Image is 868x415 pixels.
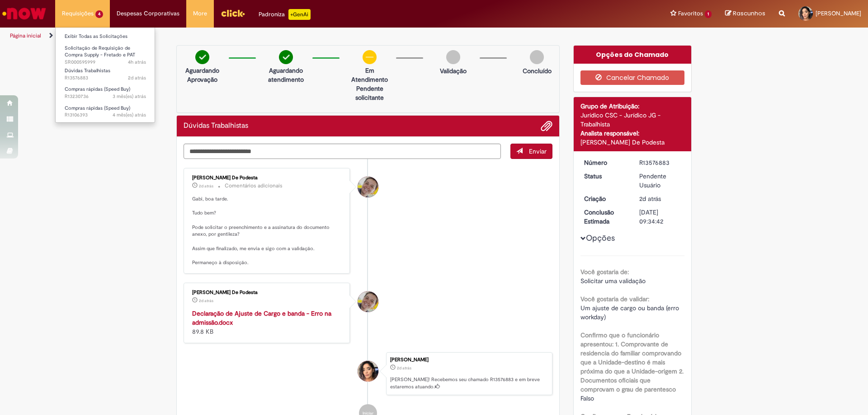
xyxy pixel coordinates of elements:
div: Analista responsável: [580,129,685,138]
span: Requisições [62,9,94,18]
time: 01/07/2025 11:44:15 [113,93,146,100]
a: Exibir Todas as Solicitações [56,32,155,42]
img: ServiceNow [1,5,47,23]
img: circle-minus.png [363,50,377,64]
img: img-circle-grey.png [530,50,544,64]
div: 29/09/2025 13:34:39 [639,194,681,203]
img: img-circle-grey.png [446,50,460,64]
dt: Conclusão Estimada [577,208,633,226]
span: Falso [580,394,594,402]
span: SR000595999 [65,59,146,66]
time: 29/09/2025 13:34:40 [128,75,146,81]
p: Aguardando atendimento [264,66,308,84]
span: Um ajuste de cargo ou banda (erro workday) [580,304,681,321]
p: +GenAi [288,9,311,20]
time: 29/09/2025 16:03:02 [199,298,213,303]
div: Jurídico CSC - Jurídico JG - Trabalhista [580,111,685,129]
p: Gabi, boa tarde. Tudo bem? Pode solicitar o preenchimento e a assinatura do documento anexo, por ... [192,196,343,266]
span: 3 mês(es) atrás [113,93,146,100]
span: Despesas Corporativas [117,9,179,18]
span: Solicitar uma validação [580,277,646,285]
ul: Trilhas de página [7,28,572,44]
span: 4 [95,10,103,18]
span: 4 mês(es) atrás [113,112,146,118]
a: Rascunhos [725,9,765,18]
div: [PERSON_NAME] De Podesta [192,290,343,295]
span: 2d atrás [397,365,411,371]
a: Declaração de Ajuste de Cargo e banda - Erro na admissão.docx [192,309,331,326]
button: Enviar [510,144,552,159]
li: Gabriella Meneses da Costa [184,352,552,396]
time: 29/09/2025 13:34:39 [397,365,411,371]
a: Aberto R13230736 : Compras rápidas (Speed Buy) [56,84,155,101]
span: Solicitação de Requisição de Compra Supply - Fretado e PAT [65,45,135,59]
span: 2d atrás [639,195,661,203]
time: 29/09/2025 16:03:55 [199,183,213,189]
p: Pendente solicitante [348,84,392,102]
dt: Criação [577,194,633,203]
time: 28/05/2025 16:04:35 [113,112,146,118]
span: More [193,9,207,18]
dt: Número [577,158,633,167]
a: Aberto R13106393 : Compras rápidas (Speed Buy) [56,103,155,120]
img: check-circle-green.png [279,50,293,64]
div: Padroniza [259,9,311,20]
small: Comentários adicionais [225,182,283,190]
a: Aberto SR000595999 : Solicitação de Requisição de Compra Supply - Fretado e PAT [56,43,155,63]
div: [PERSON_NAME] [390,357,547,363]
p: Aguardando Aprovação [180,66,224,84]
div: [PERSON_NAME] De Podesta [580,138,685,147]
span: 2d atrás [199,183,213,189]
div: 89.8 KB [192,309,343,336]
img: check-circle-green.png [195,50,209,64]
div: Raissa Alves De Podesta [358,177,378,197]
h2: Dúvidas Trabalhistas Histórico de tíquete [184,122,248,130]
span: 4h atrás [128,59,146,65]
span: Dúvidas Trabalhistas [65,67,110,74]
b: Você gostaria de validar: [580,295,649,303]
a: Aberto R13576883 : Dúvidas Trabalhistas [56,66,155,83]
span: R13106393 [65,112,146,119]
textarea: Digite sua mensagem aqui... [184,144,501,159]
div: Raissa Alves De Podesta [358,291,378,312]
img: click_logo_yellow_360x200.png [221,6,245,20]
div: Pendente Usuário [639,172,681,190]
p: Concluído [523,66,552,75]
b: Você gostaria de: [580,268,629,276]
time: 29/09/2025 13:34:39 [639,195,661,203]
span: Enviar [529,147,547,155]
time: 01/10/2025 08:02:56 [128,59,146,65]
span: 2d atrás [199,298,213,303]
div: R13576883 [639,158,681,167]
p: Em Atendimento [348,66,392,84]
span: Rascunhos [733,9,765,18]
span: R13230736 [65,93,146,100]
span: Compras rápidas (Speed Buy) [65,105,130,112]
a: Página inicial [10,32,41,39]
span: 1 [705,10,712,18]
span: [PERSON_NAME] [816,9,861,17]
div: Gabriella Meneses da Costa [358,361,378,382]
div: [DATE] 09:34:42 [639,208,681,226]
span: Favoritos [678,9,703,18]
dt: Status [577,172,633,181]
p: [PERSON_NAME]! Recebemos seu chamado R13576883 e em breve estaremos atuando. [390,376,547,390]
p: Validação [440,66,467,75]
span: Compras rápidas (Speed Buy) [65,86,130,93]
div: Grupo de Atribuição: [580,102,685,111]
b: Confirmo que o funcionário apresentou: 1. Comprovante de residencia do familiar comprovando que a... [580,331,684,393]
button: Cancelar Chamado [580,70,685,85]
span: 2d atrás [128,75,146,81]
div: [PERSON_NAME] De Podesta [192,175,343,181]
button: Adicionar anexos [541,120,552,132]
ul: Requisições [55,27,155,123]
span: R13576883 [65,75,146,82]
div: Opções do Chamado [574,46,692,64]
